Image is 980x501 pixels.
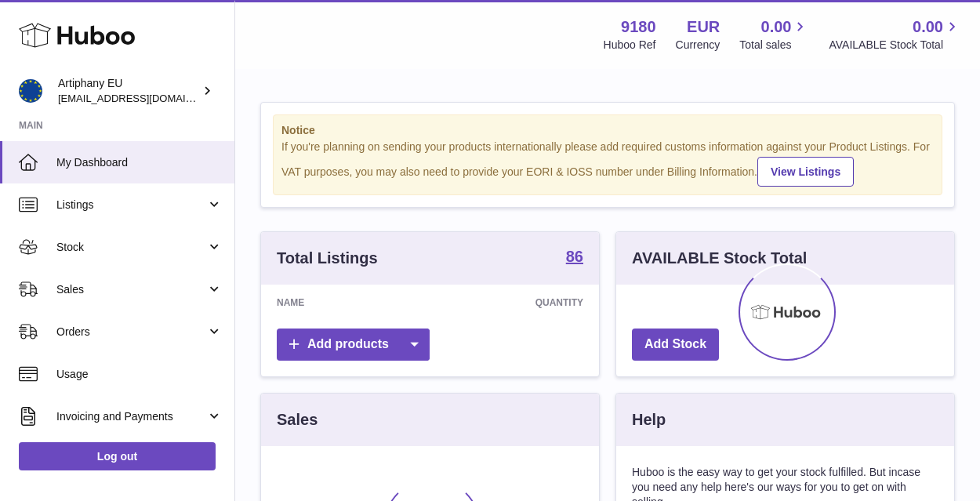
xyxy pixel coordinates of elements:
[829,38,961,53] span: AVAILABLE Stock Total
[632,409,666,430] h3: Help
[913,16,943,38] span: 0.00
[56,282,206,297] span: Sales
[829,16,961,53] a: 0.00 AVAILABLE Stock Total
[56,155,223,170] span: My Dashboard
[56,198,206,212] span: Listings
[739,38,809,53] span: Total sales
[58,92,230,104] span: [EMAIL_ADDRESS][DOMAIN_NAME]
[56,325,206,339] span: Orders
[632,329,719,361] a: Add Stock
[621,16,656,38] strong: 9180
[261,285,405,321] th: Name
[56,240,206,255] span: Stock
[566,249,583,264] strong: 86
[739,16,809,53] a: 0.00 Total sales
[757,157,854,187] a: View Listings
[566,249,583,267] a: 86
[405,285,599,321] th: Quantity
[277,409,318,430] h3: Sales
[687,16,720,38] strong: EUR
[56,409,206,424] span: Invoicing and Payments
[56,367,223,382] span: Usage
[604,38,656,53] div: Huboo Ref
[58,76,199,106] div: Artiphany EU
[632,248,807,269] h3: AVAILABLE Stock Total
[277,329,430,361] a: Add products
[277,248,378,269] h3: Total Listings
[19,79,42,103] img: artiphany@artiphany.eu
[19,442,216,470] a: Log out
[281,140,934,187] div: If you're planning on sending your products internationally please add required customs informati...
[281,123,934,138] strong: Notice
[761,16,792,38] span: 0.00
[676,38,720,53] div: Currency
